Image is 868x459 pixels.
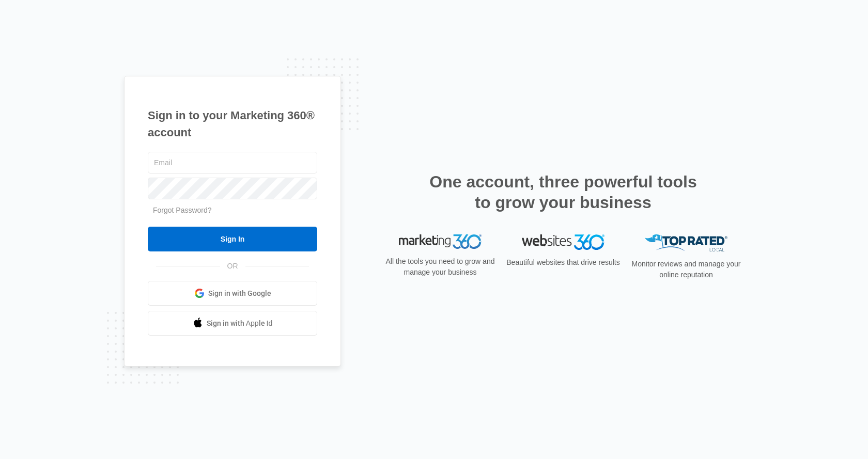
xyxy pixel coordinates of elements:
h2: One account, three powerful tools to grow your business [426,171,700,213]
p: All the tools you need to grow and manage your business [382,256,498,278]
span: OR [220,261,245,272]
p: Monitor reviews and manage your online reputation [628,259,744,280]
a: Forgot Password? [153,206,212,214]
a: Sign in with Google [148,281,317,306]
img: Marketing 360 [399,234,482,249]
img: Top Rated Local [645,234,727,251]
input: Sign In [148,227,317,251]
input: Email [148,152,317,173]
span: Sign in with Apple Id [207,318,273,329]
p: Beautiful websites that drive results [505,257,621,268]
img: Websites 360 [522,234,605,249]
h1: Sign in to your Marketing 360® account [148,107,317,141]
span: Sign in with Google [208,288,271,299]
a: Sign in with Apple Id [148,311,317,336]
